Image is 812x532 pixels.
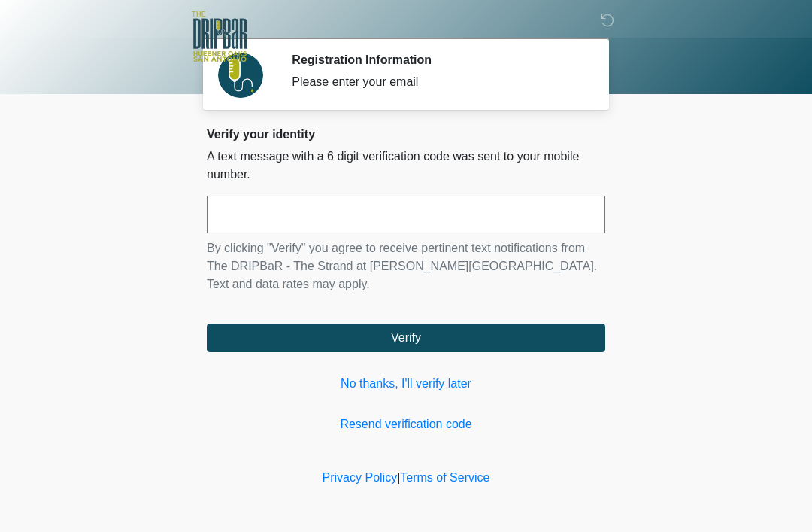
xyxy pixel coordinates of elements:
a: Terms of Service [400,471,489,484]
a: Resend verification code [207,415,605,433]
img: The DRIPBaR - The Strand at Huebner Oaks Logo [192,11,247,62]
h2: Verify your identity [207,127,605,141]
p: By clicking "Verify" you agree to receive pertinent text notifications from The DRIPBaR - The Str... [207,239,605,293]
a: No thanks, I'll verify later [207,375,605,393]
p: A text message with a 6 digit verification code was sent to your mobile number. [207,147,605,184]
a: | [397,471,400,484]
a: Privacy Policy [323,471,398,484]
img: Agent Avatar [218,53,263,98]
div: Please enter your email [292,73,583,91]
button: Verify [207,324,605,352]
